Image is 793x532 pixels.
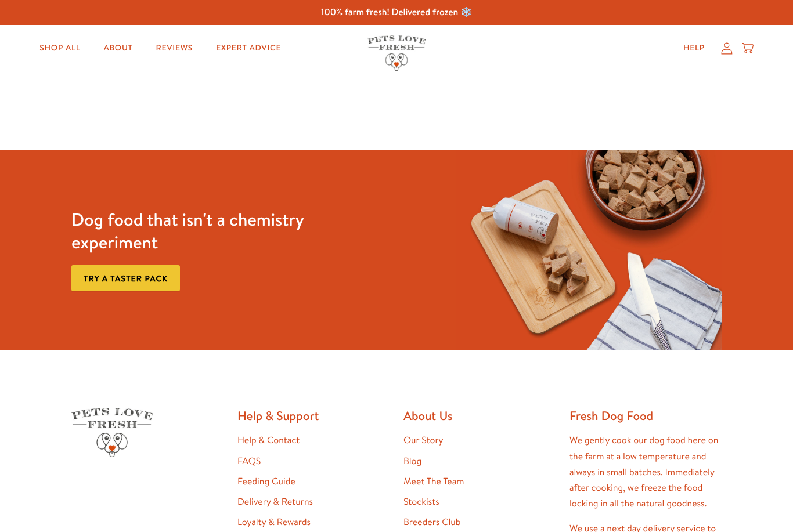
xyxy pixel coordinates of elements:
a: About [94,37,142,60]
a: Stockists [403,495,439,508]
a: Feeding Guide [237,475,295,488]
a: FAQS [237,455,261,468]
a: Try a taster pack [71,265,180,291]
h2: About Us [403,408,556,424]
img: Pets Love Fresh [367,35,426,71]
h2: Fresh Dog Food [569,408,722,424]
a: Meet The Team [403,475,464,488]
h3: Dog food that isn't a chemistry experiment [71,208,337,254]
a: Breeders Club [403,516,460,529]
img: Fussy [456,150,722,350]
a: Help [674,37,714,60]
a: Expert Advice [207,37,290,60]
a: Reviews [147,37,202,60]
a: Blog [403,455,421,468]
h2: Help & Support [237,408,390,424]
a: Help & Contact [237,434,300,447]
a: Loyalty & Rewards [237,516,311,529]
a: Shop All [30,37,89,60]
img: Pets Love Fresh [71,408,153,457]
a: Delivery & Returns [237,495,313,508]
a: Our Story [403,434,444,447]
p: We gently cook our dog food here on the farm at a low temperature and always in small batches. Im... [569,433,722,512]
